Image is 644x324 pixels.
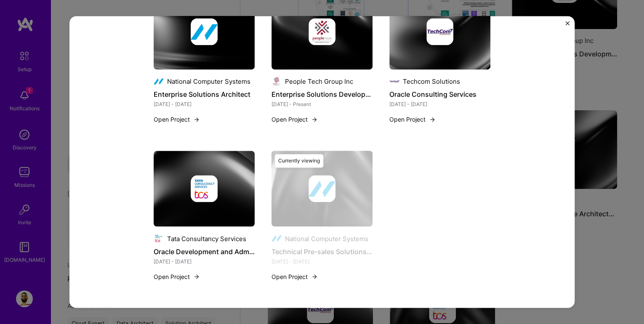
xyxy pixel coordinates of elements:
[275,154,323,168] div: Currently viewing
[191,175,218,202] img: Company logo
[565,21,569,30] button: Close
[154,151,255,227] img: cover
[154,272,200,281] button: Open Project
[271,151,373,227] img: cover
[167,77,250,86] div: National Computer Systems
[311,273,318,280] img: arrow-right
[429,116,436,123] img: arrow-right
[389,115,436,124] button: Open Project
[167,234,246,243] div: Tata Consultancy Services
[389,89,490,100] h4: Oracle Consulting Services
[285,77,353,86] div: People Tech Group Inc
[426,19,453,45] img: Company logo
[154,89,255,100] h4: Enterprise Solutions Architect
[154,77,164,87] img: Company logo
[193,116,200,123] img: arrow-right
[271,89,373,100] h4: Enterprise Solutions Development
[154,257,255,266] div: [DATE] - [DATE]
[389,100,490,109] div: [DATE] - [DATE]
[154,100,255,109] div: [DATE] - [DATE]
[311,116,318,123] img: arrow-right
[271,100,373,109] div: [DATE] - Present
[271,272,318,281] button: Open Project
[271,115,318,124] button: Open Project
[403,77,460,86] div: Techcom Solutions
[154,115,200,124] button: Open Project
[154,246,255,257] h4: Oracle Development and Administration
[193,273,200,280] img: arrow-right
[271,77,282,87] img: Company logo
[309,19,335,45] img: Company logo
[191,19,218,45] img: Company logo
[154,234,164,244] img: Company logo
[389,77,399,87] img: Company logo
